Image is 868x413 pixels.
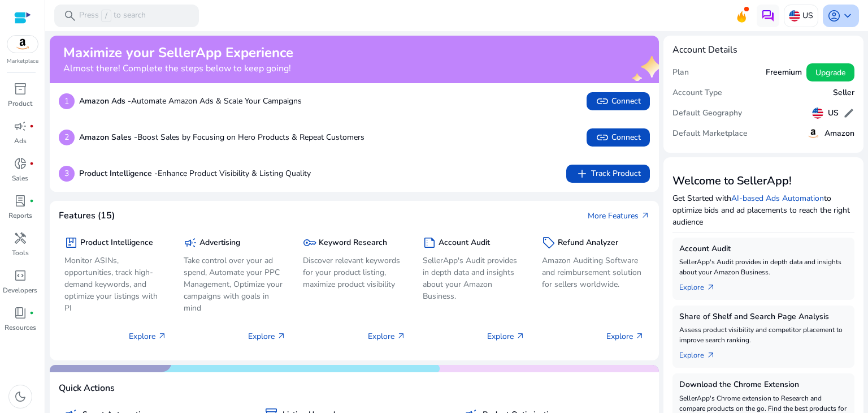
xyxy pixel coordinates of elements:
p: Explore [368,330,406,342]
p: SellerApp's Audit provides in depth data and insights about your Amazon Business. [423,255,525,302]
span: account_circle [827,9,841,23]
img: us.svg [789,10,800,21]
h5: Plan [672,68,689,78]
p: SellerApp's Audit provides in depth data and insights about your Amazon Business. [679,257,848,277]
b: Amazon Sales - [79,132,137,143]
h5: Share of Shelf and Search Page Analysis [679,312,848,322]
span: Connect [596,94,641,108]
button: addTrack Product [566,165,650,183]
p: Discover relevant keywords for your product listing, maximize product visibility [303,255,405,290]
p: 3 [59,166,75,182]
h5: Refund Analyzer [558,238,618,248]
img: amazon.svg [7,36,38,53]
span: keyboard_arrow_down [841,9,854,23]
p: Explore [129,330,167,342]
span: edit [843,107,854,119]
h5: Product Intelligence [80,238,153,248]
h4: Quick Actions [59,383,115,394]
p: Assess product visibility and competitor placement to improve search ranking. [679,325,848,345]
b: Amazon Ads - [79,96,131,106]
p: Enhance Product Visibility & Listing Quality [79,167,311,179]
p: Product [8,98,32,109]
h5: Account Audit [679,244,848,254]
p: US [802,6,813,25]
h5: Account Type [672,88,722,98]
p: Sales [12,173,28,183]
p: Press to search [79,10,146,22]
a: Explorearrow_outward [679,345,724,361]
p: Tools [12,248,29,258]
p: Developers [3,285,37,295]
h4: Account Details [672,45,737,55]
h2: Maximize your SellerApp Experience [63,45,293,61]
p: Automate Amazon Ads & Scale Your Campaigns [79,95,302,107]
h5: Keyword Research [319,238,387,248]
span: arrow_outward [635,332,644,341]
p: Marketplace [7,57,38,66]
span: key [303,236,316,249]
span: arrow_outward [516,332,525,341]
p: Reports [8,210,32,221]
h5: US [828,109,839,118]
span: arrow_outward [158,332,167,341]
p: Take control over your ad spend, Automate your PPC Management, Optimize your campaigns with goals... [184,255,286,314]
p: Get Started with to optimize bids and ad placements to reach the right audience [672,192,854,228]
p: Resources [5,322,36,333]
span: sell [542,236,555,249]
button: Upgrade [806,63,854,81]
h4: Features (15) [59,210,115,221]
span: book_4 [14,306,27,320]
button: linkConnect [587,128,650,147]
span: code_blocks [14,269,27,282]
span: arrow_outward [706,351,715,360]
span: link [596,131,609,144]
p: 1 [59,93,75,109]
span: arrow_outward [641,211,650,220]
p: Ads [14,136,27,146]
h5: Amazon [824,129,854,139]
h5: Seller [833,88,854,98]
span: inventory_2 [14,82,27,96]
p: Boost Sales by Focusing on Hero Products & Repeat Customers [79,131,364,143]
span: package [64,236,78,249]
p: 2 [59,130,75,145]
h5: Download the Chrome Extension [679,380,848,390]
b: Product Intelligence - [79,168,158,179]
h5: Freemium [766,68,802,78]
p: Amazon Auditing Software and reimbursement solution for sellers worldwide. [542,255,644,290]
span: lab_profile [14,194,27,208]
span: arrow_outward [277,332,286,341]
p: Explore [606,330,644,342]
p: Monitor ASINs, opportunities, track high-demand keywords, and optimize your listings with PI [64,255,167,314]
span: handyman [14,231,27,245]
h5: Advertising [199,238,240,248]
span: fiber_manual_record [29,311,34,315]
span: campaign [14,119,27,133]
button: linkConnect [587,92,650,110]
span: arrow_outward [397,332,406,341]
span: arrow_outward [706,283,715,292]
span: / [101,10,111,22]
p: Explore [487,330,525,342]
span: donut_small [14,157,27,170]
span: add [575,167,589,180]
span: fiber_manual_record [29,199,34,203]
span: Upgrade [815,67,845,79]
img: us.svg [812,107,823,119]
span: dark_mode [14,390,27,403]
span: link [596,94,609,108]
a: AI-based Ads Automation [731,193,824,204]
h3: Welcome to SellerApp! [672,174,854,188]
h5: Default Geography [672,109,742,118]
h5: Account Audit [439,238,490,248]
span: Track Product [575,167,641,180]
span: Connect [596,131,641,144]
span: summarize [423,236,436,249]
span: campaign [184,236,197,249]
h5: Default Marketplace [672,129,748,139]
p: Explore [248,330,286,342]
span: search [63,9,77,23]
h4: Almost there! Complete the steps below to keep going! [63,63,293,74]
span: fiber_manual_record [29,161,34,166]
img: amazon.svg [806,127,820,140]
